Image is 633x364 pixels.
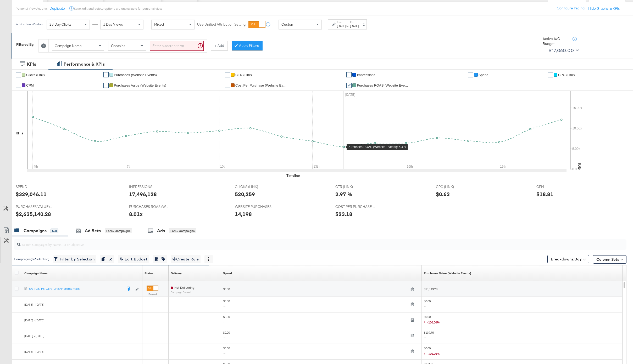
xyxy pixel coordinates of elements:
span: ↓ [424,320,427,324]
span: $0.00 [424,346,440,357]
button: Column Sets [593,255,626,264]
span: -100.00% [427,320,440,324]
a: The total value of the purchase actions tracked by your Custom Audience pixel on your website aft... [424,271,471,275]
div: $2,635,140.28 [16,210,51,218]
div: Filtered By: [16,42,35,47]
span: CPC (Link) [558,73,575,77]
a: Reflects the ability of your Ad Campaign to achieve delivery based on ad states, schedule and bud... [171,271,182,275]
span: WEBSITE PURCHASES [235,204,274,209]
a: ✔ [548,72,553,77]
span: -100.00% [427,352,440,356]
div: Save, edit and delete options are unavailable for personal view. [74,7,162,11]
button: $17,060.00 [546,46,580,55]
span: IMPRESSIONS [129,184,168,189]
a: The total amount spent to date. [223,271,232,275]
span: PURCHASES VALUE (WEBSITE EVENTS) [16,204,55,209]
div: [DATE] [337,24,346,28]
span: [DATE] - [DATE] [24,318,44,322]
span: Cost Per Purchase (Website Events) [235,83,288,87]
span: Breakdowns: [551,257,582,262]
span: $0.00 [223,287,408,291]
div: 508 [51,229,58,233]
button: Edit Budget [118,255,149,263]
span: ↓ [424,351,427,355]
span: $0.00 [223,299,408,310]
div: $18.81 [536,190,553,198]
span: $0.00 [424,315,440,326]
div: KPIs [27,61,36,67]
div: $329,046.11 [16,190,47,198]
input: Enter a search term [150,41,204,51]
div: Ads [157,228,165,234]
span: Clicks (Link) [26,73,45,77]
div: KPIs [16,131,23,136]
button: Apply Filters [232,41,263,50]
div: $17,060.00 [548,47,574,54]
span: ↔ [424,304,428,308]
div: Purchases Value (Website Events) [424,271,471,275]
button: Configure Pacing [553,4,588,13]
div: Delivery [171,271,182,275]
button: Breakdowns:Day [547,255,589,263]
span: ↔ [424,335,428,339]
div: $23.18 [335,210,352,218]
span: ↔ [223,351,231,355]
span: CTR (Link) [235,73,252,77]
span: CTR (LINK) [335,184,375,189]
button: Filter by Selection [53,255,96,263]
span: Contains [111,43,125,48]
span: Campaign Name [55,43,82,48]
span: 28 Day Clicks [49,22,71,27]
span: Purchases Value (Website Events) [114,83,166,87]
span: ↑ [322,24,327,26]
div: Campaign Name [24,271,47,275]
span: [DATE] - [DATE] [24,334,44,338]
div: 8.01x [129,210,143,218]
span: SPEND [16,184,55,189]
div: 520,259 [235,190,255,198]
span: $0.00 [424,299,431,310]
span: Spend [479,73,488,77]
span: Purchases (Website Events) [114,73,157,77]
label: End: [350,21,359,24]
div: Attribution Window: [16,22,44,26]
div: 2.97 % [335,190,352,198]
span: ↔ [223,335,231,339]
sub: Campaign Paused [171,291,195,294]
a: ✔ [225,72,230,77]
span: Custom [281,22,294,27]
a: ✔ [16,83,21,88]
div: 14,198 [235,210,252,218]
b: Day [574,257,582,261]
div: 17,496,128 [129,190,157,198]
a: ✔ [346,72,352,77]
div: SA_TCS_FB_CNV_DABAIncrementalB [29,287,123,291]
div: Ad Sets [85,228,101,234]
span: ↔ [223,304,231,308]
label: Use Unified Attribution Setting: [197,22,246,27]
span: PURCHASES ROAS (WEBSITE EVENTS) [129,204,168,209]
span: Filter by Selection [55,256,95,263]
div: $0.63 [436,190,450,198]
span: $0.00 [223,346,408,357]
div: Performance & KPIs [64,61,105,67]
a: ✔ [103,83,109,88]
span: [DATE] - [DATE] [24,350,44,354]
button: Create Rule [171,255,201,263]
div: Personal View Actions: [16,7,47,11]
span: 1 Day Views [103,22,123,27]
text: ROI [577,163,582,169]
button: Hide Graphs & KPIs [588,6,620,11]
div: Campaigns [24,228,47,234]
div: Active A/C Budget [543,36,571,46]
div: for 16 Campaigns [105,229,132,233]
span: Purchases ROAS (Website Events) [357,83,409,87]
a: Shows the current state of your Ad Campaign. [145,271,153,275]
input: Search Campaigns by Name, ID or Objective [21,237,569,247]
a: ✔ [103,72,109,77]
span: CPC (LINK) [436,184,475,189]
span: ↔ [223,320,231,324]
div: [DATE] [350,24,359,28]
span: Create Rule [173,256,199,263]
div: for 16 Campaigns [169,229,196,233]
